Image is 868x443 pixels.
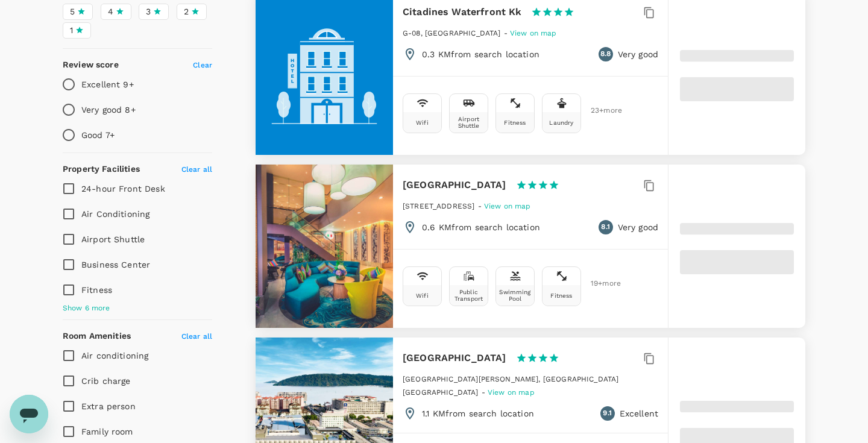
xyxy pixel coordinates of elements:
[70,24,73,37] span: 1
[184,5,189,18] span: 2
[403,350,506,366] h6: [GEOGRAPHIC_DATA]
[510,29,557,37] span: View on map
[81,427,133,436] span: Family room
[81,351,148,360] span: Air conditioning
[81,401,136,411] span: Extra person
[484,202,531,210] span: View on map
[403,4,521,20] h6: Citadines Waterfront Kk
[81,184,165,193] span: 24-hour Front Desk
[549,119,573,126] div: Laundry
[452,116,485,129] div: Airport Shuttle
[63,303,110,315] span: Show 6 more
[422,407,534,419] p: 1.1 KM from search location
[81,376,131,386] span: Crib charge
[603,407,611,419] span: 9.1
[510,28,557,37] a: View on map
[618,221,658,233] p: Very good
[63,330,131,343] h6: Room Amenities
[403,375,618,397] span: [GEOGRAPHIC_DATA][PERSON_NAME], [GEOGRAPHIC_DATA] [GEOGRAPHIC_DATA]
[81,78,134,90] p: Excellent 9+
[81,285,112,295] span: Fitness
[81,234,145,244] span: Airport Shuttle
[10,395,48,433] iframe: Button to launch messaging window
[550,292,572,299] div: Fitness
[591,107,609,115] span: 23 + more
[482,388,488,397] span: -
[618,48,658,60] p: Very good
[416,119,429,126] div: Wifi
[504,29,510,37] span: -
[403,29,500,37] span: G-08, [GEOGRAPHIC_DATA]
[81,129,115,141] p: Good 7+
[416,292,429,299] div: Wifi
[81,209,149,219] span: Air Conditioning
[600,48,611,60] span: 8.8
[488,387,535,397] a: View on map
[591,280,609,287] span: 19 + more
[422,48,539,60] p: 0.3 KM from search location
[63,163,140,176] h6: Property Facilities
[63,58,119,72] h6: Review score
[478,202,484,210] span: -
[504,119,526,126] div: Fitness
[81,104,136,116] p: Very good 8+
[498,289,532,302] div: Swimming Pool
[403,177,506,193] h6: [GEOGRAPHIC_DATA]
[181,332,212,341] span: Clear all
[403,202,474,210] span: [STREET_ADDRESS]
[422,221,540,233] p: 0.6 KM from search location
[452,289,485,302] div: Public Transport
[620,407,658,419] p: Excellent
[146,5,151,18] span: 3
[193,61,212,69] span: Clear
[70,5,75,18] span: 5
[484,201,531,210] a: View on map
[108,5,113,18] span: 4
[601,221,609,233] span: 8.1
[488,388,535,397] span: View on map
[81,260,150,269] span: Business Center
[181,165,212,174] span: Clear all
